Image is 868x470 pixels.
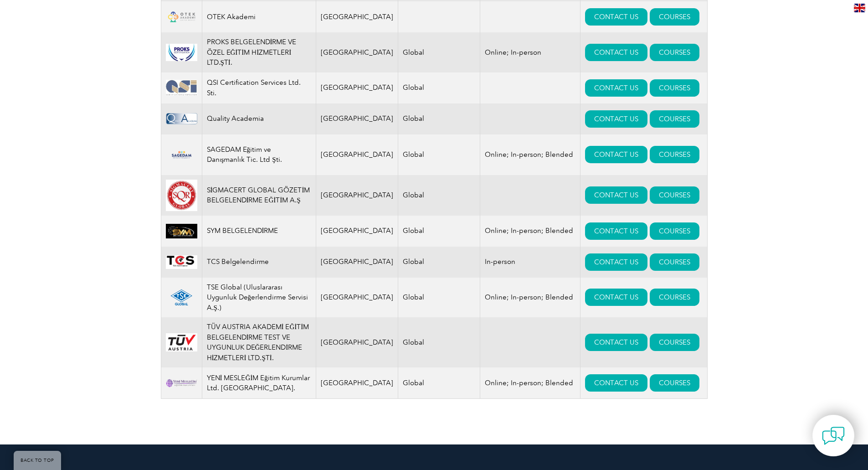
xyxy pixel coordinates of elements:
[166,255,197,269] img: 63e782e8-969b-ea11-a812-000d3a79722d%20-logo.jpg
[650,289,699,306] a: COURSES
[650,146,699,163] a: COURSES
[202,1,316,32] td: OTEK Akademi
[316,367,398,399] td: [GEOGRAPHIC_DATA]
[480,278,580,318] td: Online; In-person; Blended
[166,113,197,125] img: 332d7e0c-38db-ea11-a813-000d3a79722d-logo.png
[650,222,699,240] a: COURSES
[202,175,316,216] td: SİGMACERT GLOBAL GÖZETİM BELGELENDİRME EĞİTİM A.Ş
[398,367,480,399] td: Global
[585,334,647,351] a: CONTACT US
[316,317,398,367] td: [GEOGRAPHIC_DATA]
[398,278,480,318] td: Global
[585,8,647,26] a: CONTACT US
[316,72,398,103] td: [GEOGRAPHIC_DATA]
[202,367,316,399] td: YENİ MESLEĞİM Eğitim Kurumlar Ltd. [GEOGRAPHIC_DATA].
[316,175,398,216] td: [GEOGRAPHIC_DATA]
[480,32,580,72] td: Online; In-person
[398,317,480,367] td: Global
[398,103,480,134] td: Global
[316,1,398,32] td: [GEOGRAPHIC_DATA]
[854,4,865,12] img: en
[316,103,398,134] td: [GEOGRAPHIC_DATA]
[316,32,398,72] td: [GEOGRAPHIC_DATA]
[202,317,316,367] td: TÜV AUSTRIA AKADEMİ EĞİTİM BELGELENDİRME TEST VE UYGUNLUK DEĞERLENDİRME HİZMETLERİ LTD.ŞTİ.
[585,289,647,306] a: CONTACT US
[585,110,647,128] a: CONTACT US
[166,8,197,26] img: 676db975-d0d1-ef11-a72f-00224892eff5-logo.png
[398,175,480,216] td: Global
[166,289,197,306] img: 613cfb79-3206-ef11-9f89-6045bde6fda5-logo.png
[398,247,480,278] td: Global
[480,367,580,399] td: Online; In-person; Blended
[650,374,699,392] a: COURSES
[480,134,580,175] td: Online; In-person; Blended
[480,216,580,247] td: Online; In-person; Blended
[166,333,197,351] img: 6cd35cc7-366f-eb11-a812-002248153038-logo.png
[398,72,480,103] td: Global
[480,247,580,278] td: In-person
[316,216,398,247] td: [GEOGRAPHIC_DATA]
[650,44,699,61] a: COURSES
[398,216,480,247] td: Global
[585,222,647,240] a: CONTACT US
[202,134,316,175] td: SAGEDAM Eğitim ve Danışmanlık Tic. Ltd Şti.
[166,224,197,238] img: ba54cc5a-3a2b-ee11-9966-000d3ae1a86f-logo.jpg
[166,139,197,170] img: 82fc6c71-8733-ed11-9db1-00224817fa54-logo.png
[166,180,197,211] img: 96bcf279-912b-ec11-b6e6-002248183798-logo.jpg
[166,44,197,61] img: 7fe69a6b-c8e3-ea11-a813-000d3a79722d-logo.jpg
[398,32,480,72] td: Global
[585,146,647,163] a: CONTACT US
[166,374,197,392] img: 57225024-9ac7-ef11-a72f-000d3ad148a4-logo.png
[822,424,845,447] img: contact-chat.png
[650,253,699,271] a: COURSES
[166,80,197,96] img: d621cc73-b749-ea11-a812-000d3a7940d5-logo.jpg
[585,186,647,204] a: CONTACT US
[650,8,699,26] a: COURSES
[650,110,699,128] a: COURSES
[202,216,316,247] td: SYM BELGELENDİRME
[202,72,316,103] td: QSI Certification Services Ltd. Sti.
[202,103,316,134] td: Quality Academia
[650,79,699,97] a: COURSES
[585,44,647,61] a: CONTACT US
[14,451,61,470] a: BACK TO TOP
[585,79,647,97] a: CONTACT US
[202,247,316,278] td: TCS Belgelendirme
[202,278,316,318] td: TSE Global (Uluslararası Uygunluk Değerlendirme Servisi A.Ş.)
[316,134,398,175] td: [GEOGRAPHIC_DATA]
[202,32,316,72] td: PROKS BELGELENDİRME VE ÖZEL EĞİTİM HİZMETLERİ LTD.ŞTİ.
[398,134,480,175] td: Global
[650,334,699,351] a: COURSES
[585,253,647,271] a: CONTACT US
[316,278,398,318] td: [GEOGRAPHIC_DATA]
[650,186,699,204] a: COURSES
[585,374,647,392] a: CONTACT US
[316,247,398,278] td: [GEOGRAPHIC_DATA]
